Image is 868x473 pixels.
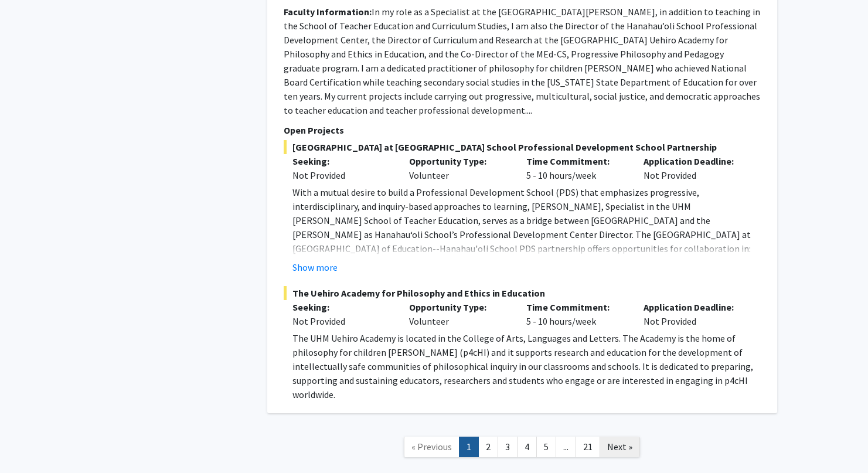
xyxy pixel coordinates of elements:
p: Time Commitment: [526,300,626,314]
p: Opportunity Type: [409,154,509,168]
p: Seeking: [292,300,392,314]
p: The UHM Uehiro Academy is located in the College of Arts, Languages and Letters. The Academy is t... [292,331,761,401]
div: 5 - 10 hours/week [518,154,635,182]
span: « Previous [411,441,452,452]
div: Not Provided [292,314,392,328]
div: Not Provided [635,300,752,328]
iframe: Chat [9,420,50,464]
div: Volunteer [400,300,518,328]
fg-read-more: In my role as a Specialist at the [GEOGRAPHIC_DATA][PERSON_NAME], in addition to teaching in the ... [284,6,760,116]
div: Not Provided [635,154,752,182]
span: The Uehiro Academy for Philosophy and Ethics in Education [284,286,761,300]
a: 5 [536,437,556,457]
p: Application Deadline: [644,154,743,168]
a: 2 [478,437,498,457]
a: Previous Page [404,437,459,457]
nav: Page navigation [267,425,777,472]
a: 21 [576,437,600,457]
span: [GEOGRAPHIC_DATA] at [GEOGRAPHIC_DATA] School Professional Development School Partnership [284,140,761,154]
span: ... [563,441,569,452]
div: 5 - 10 hours/week [518,300,635,328]
a: 1 [459,437,479,457]
button: Show more [292,260,338,274]
p: Application Deadline: [644,300,743,314]
p: Open Projects [284,123,761,137]
p: Opportunity Type: [409,300,509,314]
div: Not Provided [292,168,392,182]
p: Time Commitment: [526,154,626,168]
a: 3 [498,437,518,457]
div: Volunteer [400,154,518,182]
a: Next [600,437,640,457]
p: With a mutual desire to build a Professional Development School (PDS) that emphasizes progressive... [292,185,761,256]
a: 4 [517,437,537,457]
b: Faculty Information: [284,6,372,18]
span: Next » [607,441,632,452]
p: Seeking: [292,154,392,168]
